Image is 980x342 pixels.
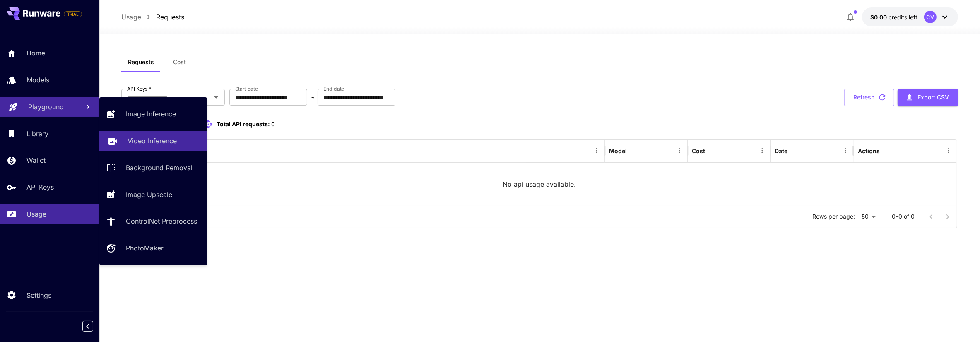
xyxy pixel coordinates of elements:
span: 0 [272,120,275,128]
p: Image Inference [126,109,176,119]
button: Menu [943,145,955,157]
label: End date [323,85,344,92]
div: Actions [858,147,880,154]
button: Sort [706,145,718,157]
button: Collapse sidebar [82,321,93,332]
nav: breadcrumb [121,12,184,22]
p: No api usage available. [503,179,576,189]
p: API Keys [26,182,54,192]
button: Export CSV [898,89,958,106]
span: Requests [128,58,154,66]
button: Menu [840,145,851,157]
button: Open [210,92,222,103]
p: Wallet [26,155,46,165]
button: Menu [756,145,768,157]
div: Collapse sidebar [89,319,99,334]
a: ControlNet Preprocess [99,211,207,231]
p: Requests [156,12,184,22]
div: Chat-Widget [939,302,980,342]
button: Refresh [844,89,894,106]
div: Model [609,147,627,154]
button: Sort [788,145,800,157]
span: Total API requests: [217,120,270,128]
a: Image Inference [99,104,207,124]
div: Cost [692,147,705,154]
p: 0–0 of 0 [892,212,915,221]
div: 50 [858,211,879,223]
a: Video Inference [99,131,207,151]
span: credits left [889,14,917,21]
span: TRIAL [64,11,82,17]
p: PhotoMaker [126,243,164,253]
p: Library [26,129,48,139]
span: Add your payment card to enable full platform functionality. [64,9,82,19]
div: CV [924,11,937,23]
button: Menu [674,145,685,157]
p: Playground [28,102,64,112]
p: ControlNet Preprocess [126,216,197,226]
a: Image Upscale [99,184,207,205]
p: Video Inference [128,136,177,146]
button: $0.00 [862,7,958,26]
p: Models [26,75,49,85]
span: Cost [173,58,186,66]
label: Start date [235,85,258,92]
p: Usage [121,12,141,22]
a: Background Removal [99,158,207,178]
div: $0.00 [870,13,917,22]
a: PhotoMaker [99,238,207,258]
span: $0.00 [870,14,889,21]
p: Home [26,48,45,58]
p: Background Removal [126,163,193,173]
label: API Keys [127,85,151,92]
p: Rows per page: [812,212,855,221]
button: Menu [591,145,602,157]
p: ~ [310,92,315,102]
div: Date [775,147,787,154]
p: Image Upscale [126,190,172,200]
button: Sort [628,145,639,157]
iframe: Chat Widget [939,302,980,342]
p: Settings [26,290,51,300]
p: Usage [26,209,46,219]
